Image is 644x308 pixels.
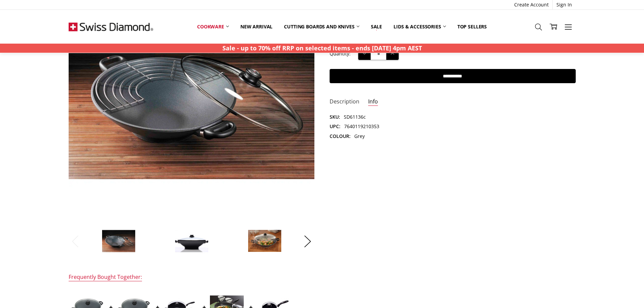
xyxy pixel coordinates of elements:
label: Quantity: [330,50,351,57]
a: Sale [365,19,388,34]
dd: SD61136c [344,113,366,121]
dd: Grey [354,133,365,140]
button: Previous [69,231,82,252]
div: Frequently Bought Together: [69,274,142,281]
a: Cookware [191,19,235,34]
img: Swiss Diamond HD Nonstick WOK With Lid & Rack 36cm x 9.5cm 6L and 2 side handles [175,224,209,258]
img: Free Shipping On Every Order [69,10,153,44]
a: Cutting boards and knives [278,19,365,34]
a: Top Sellers [452,19,493,34]
dt: UPC: [330,123,340,130]
strong: Sale - up to 70% off RRP on selected items - ends [DATE] 4pm AEST [222,44,422,52]
button: Next [301,231,314,252]
img: Swiss Diamond HD Nonstick WOK With Lid & Rack 36cm x 9.5cm 6L and 2 side handles [102,224,136,258]
a: Description [330,98,359,106]
dd: 7640119210353 [344,123,379,130]
dt: Colour: [330,133,351,140]
a: Lids & Accessories [388,19,451,34]
a: New arrival [235,19,278,34]
img: Swiss Diamond HD Nonstick WOK With Lid & Rack 36cm x 9.5cm 6L and 2 side handles [248,230,282,253]
a: Info [368,98,378,106]
dt: SKU: [330,113,340,121]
